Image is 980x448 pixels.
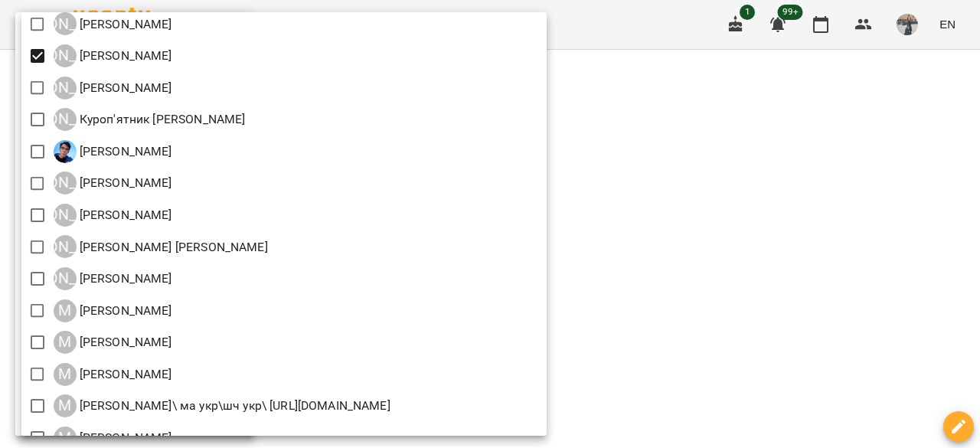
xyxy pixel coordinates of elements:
[77,302,172,320] p: [PERSON_NAME]
[77,110,246,129] p: Куроп'ятник [PERSON_NAME]
[54,44,77,67] div: [PERSON_NAME]
[54,204,77,227] div: [PERSON_NAME]
[54,235,77,258] div: [PERSON_NAME]
[54,267,172,290] a: [PERSON_NAME] [PERSON_NAME]
[54,363,172,386] a: М [PERSON_NAME]
[54,44,172,67] a: [PERSON_NAME] [PERSON_NAME]
[54,12,172,35] div: Кордон Олена
[77,333,172,352] p: [PERSON_NAME]
[54,394,390,417] a: М [PERSON_NAME]\ ма укр\шч укр\ [URL][DOMAIN_NAME]
[54,235,268,258] a: [PERSON_NAME] [PERSON_NAME] [PERSON_NAME]
[77,79,172,97] p: [PERSON_NAME]
[77,270,172,288] p: [PERSON_NAME]
[77,174,172,192] p: [PERSON_NAME]
[54,204,172,227] a: [PERSON_NAME] [PERSON_NAME]
[54,12,172,35] a: [PERSON_NAME] [PERSON_NAME]
[54,363,77,386] div: М
[54,108,77,131] div: [PERSON_NAME]
[54,331,172,354] div: Матвійчук Богдана
[54,363,172,386] div: Медюх Руслана
[54,394,390,417] div: Мойсук Надія\ ма укр\шч укр\ https://us06web.zoom.us/j/84559859332
[54,299,172,322] a: М [PERSON_NAME]
[77,429,172,447] p: [PERSON_NAME]
[54,299,172,322] div: Марина Альхімович
[54,12,77,35] div: [PERSON_NAME]
[54,172,172,195] div: Литвин Галина
[77,206,172,224] p: [PERSON_NAME]
[54,299,77,322] div: М
[54,172,77,195] div: [PERSON_NAME]
[54,140,77,163] img: Л
[54,204,172,227] div: Луньова Ганна
[54,108,246,131] a: [PERSON_NAME] Куроп'ятник [PERSON_NAME]
[54,267,77,290] div: [PERSON_NAME]
[77,15,172,34] p: [PERSON_NAME]
[77,365,172,384] p: [PERSON_NAME]
[77,397,390,415] p: [PERSON_NAME]\ ма укр\шч укр\ [URL][DOMAIN_NAME]
[54,235,268,258] div: Ліпатьєва Ольга
[54,331,77,354] div: М
[54,331,172,354] a: М [PERSON_NAME]
[77,47,172,65] p: [PERSON_NAME]
[54,267,172,290] div: Лісняк Оксана
[54,44,172,67] div: Костишак Ілона
[54,77,172,100] div: Курбанова Софія
[54,108,246,131] div: Куроп'ятник Ольга
[77,238,268,257] p: [PERSON_NAME] [PERSON_NAME]
[54,172,172,195] a: [PERSON_NAME] [PERSON_NAME]
[54,394,77,417] div: М
[54,140,172,163] a: Л [PERSON_NAME]
[54,77,172,100] a: [PERSON_NAME] [PERSON_NAME]
[54,77,77,100] div: [PERSON_NAME]
[77,142,172,161] p: [PERSON_NAME]
[54,140,172,163] div: Легоша Олексій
